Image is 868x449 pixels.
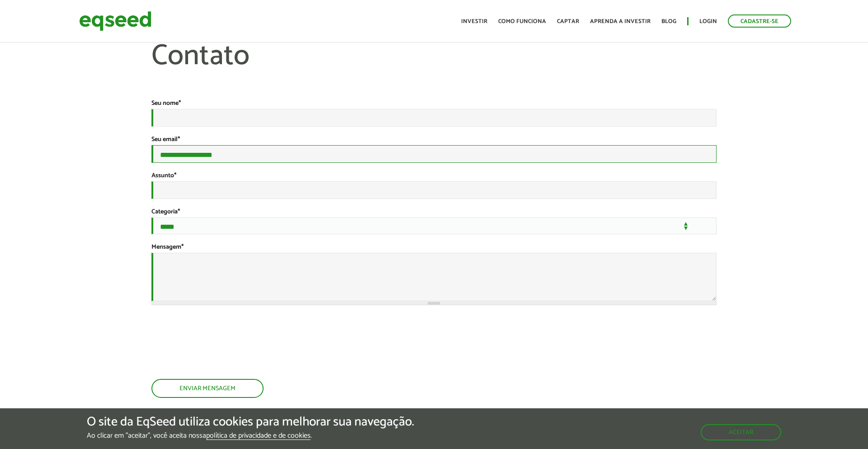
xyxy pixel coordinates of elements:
p: Ao clicar em "aceitar", você aceita nossa . [87,431,414,440]
button: Aceitar [701,424,781,440]
span: Este campo é obrigatório. [181,242,184,252]
span: Este campo é obrigatório. [174,170,176,181]
img: EqSeed [79,9,151,33]
span: Este campo é obrigatório. [178,134,180,145]
a: Login [699,19,717,24]
a: Aprenda a investir [590,19,651,24]
a: Cadastre-se [728,14,791,28]
iframe: reCAPTCHA [151,323,289,359]
label: Seu nome [151,100,181,107]
button: Enviar mensagem [151,379,264,398]
label: Seu email [151,137,180,143]
a: Blog [661,19,676,24]
label: Categoria [151,209,180,215]
a: Como funciona [498,19,546,24]
span: Este campo é obrigatório. [178,207,180,217]
a: Investir [461,19,487,24]
label: Assunto [151,173,176,179]
h5: O site da EqSeed utiliza cookies para melhorar sua navegação. [87,415,414,429]
h1: Contato [151,41,717,99]
a: Captar [557,19,579,24]
span: Este campo é obrigatório. [179,98,181,109]
label: Mensagem [151,244,184,250]
a: política de privacidade e de cookies [206,432,311,440]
